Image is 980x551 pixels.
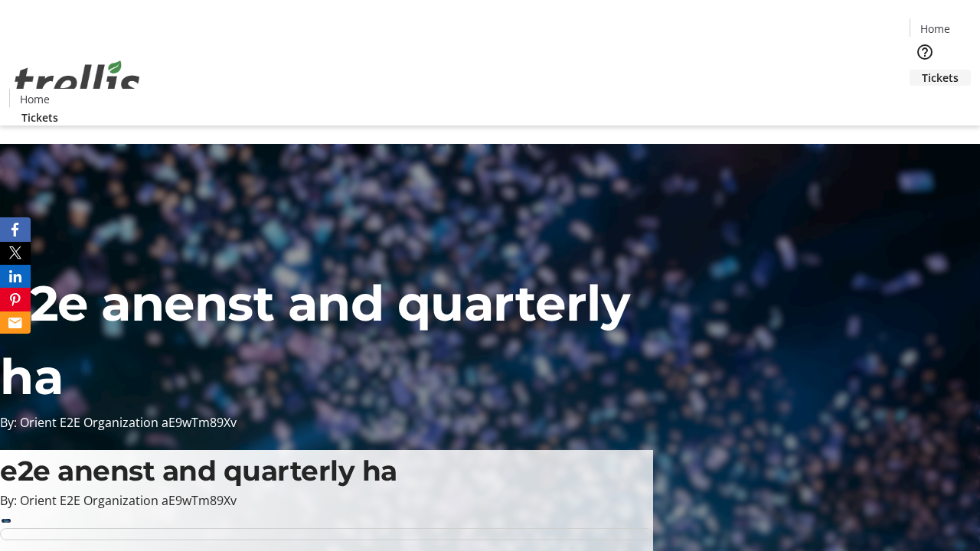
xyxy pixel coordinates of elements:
a: Home [10,91,59,107]
span: Tickets [21,109,58,126]
img: Orient E2E Organization aE9wTm89Xv's Logo [9,44,145,120]
button: Help [910,37,940,67]
a: Tickets [9,109,70,126]
span: Tickets [922,70,959,86]
a: Home [910,21,959,37]
span: Home [20,91,50,107]
span: Home [920,21,950,37]
a: Tickets [910,70,971,86]
button: Cart [910,86,940,116]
